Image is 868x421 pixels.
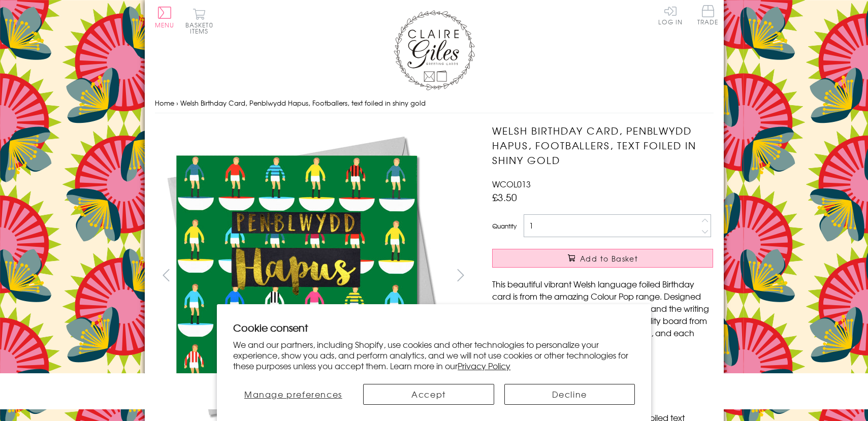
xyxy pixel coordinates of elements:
button: Accept [363,384,494,405]
nav: breadcrumbs [155,93,714,114]
button: Decline [504,384,635,405]
span: Trade [697,5,719,25]
span: WCOL013 [492,178,531,190]
p: We and our partners, including Shopify, use cookies and other technologies to personalize your ex... [233,339,635,371]
span: Welsh Birthday Card, Penblwydd Hapus, Footballers, text foiled in shiny gold [180,98,426,108]
button: Menu [155,7,175,28]
span: £3.50 [492,190,517,204]
button: Basket0 items [185,8,213,34]
a: Home [155,98,174,108]
span: 0 items [190,20,213,36]
a: Log In [658,5,683,25]
button: Manage preferences [233,384,353,405]
span: Add to Basket [580,253,638,264]
label: Quantity [492,221,517,231]
button: Add to Basket [492,249,713,268]
span: › [176,98,178,108]
span: Manage preferences [244,388,342,400]
a: Trade [697,5,719,27]
p: This beautiful vibrant Welsh language foiled Birthday card is from the amazing Colour Pop range. ... [492,278,713,351]
button: prev [155,264,178,286]
a: Privacy Policy [458,360,510,372]
h2: Cookie consent [233,320,635,335]
button: next [449,264,472,286]
span: Menu [155,20,175,29]
img: Claire Giles Greetings Cards [394,10,475,90]
h1: Welsh Birthday Card, Penblwydd Hapus, Footballers, text foiled in shiny gold [492,123,713,167]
